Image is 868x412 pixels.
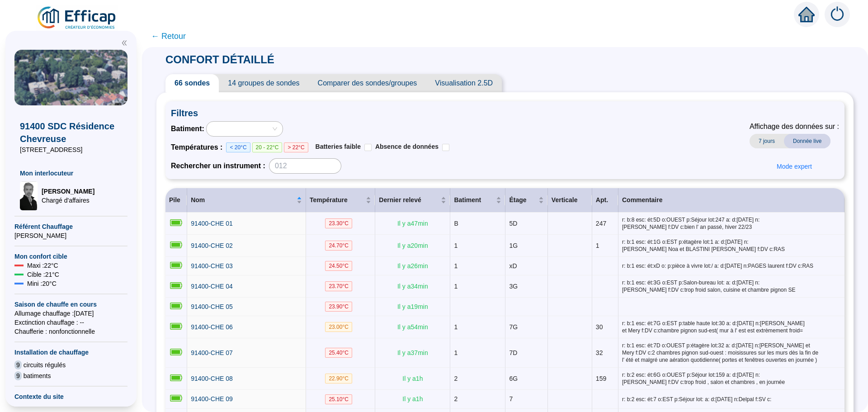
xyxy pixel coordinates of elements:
[769,159,819,174] button: Mode expert
[24,371,51,380] span: batiments
[596,323,603,331] span: 30
[397,242,428,249] span: Il y a 20 min
[375,143,439,150] span: Absence de données
[284,142,308,152] span: > 22°C
[165,74,219,92] span: 66 sondes
[191,261,233,271] a: 91400-CHE 03
[325,374,352,384] span: 22.90 °C
[191,349,233,356] span: 91400-CHE 07
[191,348,233,358] a: 91400-CHE 07
[596,375,606,382] span: 159
[622,279,841,294] span: r: b:1 esc: ét:3G o:EST p:Salon-bureau lot: a: d:[DATE] n:[PERSON_NAME] f:DV c:trop froid salon, ...
[14,360,22,369] span: 9
[14,371,22,380] span: 9
[325,261,352,271] span: 24.50 °C
[325,302,352,312] span: 23.90 °C
[191,395,233,403] span: 91400-CHE 09
[191,302,233,312] a: 91400-CHE 05
[191,322,233,332] a: 91400-CHE 06
[397,220,428,227] span: Il y a 47 min
[14,222,127,231] span: Référent Chauffage
[36,5,118,31] img: efficap energie logo
[191,219,233,228] a: 91400-CHE 01
[171,142,226,153] span: Températures :
[592,188,618,213] th: Apt.
[325,348,352,358] span: 25.40 °C
[20,120,122,145] span: 91400 SDC Résidence Chevreuse
[14,252,127,261] span: Mon confort cible
[402,375,423,382] span: Il y a 1 h
[14,309,127,318] span: Allumage chauffage : [DATE]
[454,262,458,270] span: 1
[191,283,233,290] span: 91400-CHE 04
[798,6,815,23] span: home
[20,181,38,210] img: Chargé d'affaires
[509,395,513,403] span: 7
[27,270,59,279] span: Cible : 21 °C
[375,188,450,213] th: Dernier relevé
[310,195,364,205] span: Température
[316,143,361,150] span: Batteries faible
[750,134,784,148] span: 7 jours
[191,374,233,384] a: 91400-CHE 08
[509,349,517,356] span: 7D
[596,220,606,227] span: 247
[622,216,841,231] span: r: b:8 esc: ét:5D o:OUEST p:Séjour lot:247 a: d:[DATE] n:[PERSON_NAME] f:DV c:bien l' an passé, h...
[509,323,518,331] span: 7G
[42,187,94,196] span: [PERSON_NAME]
[454,283,458,290] span: 1
[397,303,428,310] span: Il y a 19 min
[750,121,839,132] span: Affichage des données sur :
[397,283,428,290] span: Il y a 34 min
[596,349,603,356] span: 32
[454,242,458,249] span: 1
[252,142,283,152] span: 20 - 22°C
[191,375,233,382] span: 91400-CHE 08
[42,196,94,205] span: Chargé d'affaires
[191,195,295,205] span: Nom
[325,241,352,251] span: 24.70 °C
[825,2,850,27] img: alerts
[397,323,428,331] span: Il y a 54 min
[14,327,127,336] span: Chaufferie : non fonctionnelle
[306,188,375,213] th: Température
[171,107,839,119] span: Filtres
[784,134,830,148] span: Donnée live
[509,242,518,249] span: 1G
[325,394,352,404] span: 25.10 °C
[548,188,592,213] th: Verticale
[191,303,233,310] span: 91400-CHE 05
[402,395,423,403] span: Il y a 1 h
[191,282,233,291] a: 91400-CHE 04
[24,360,66,369] span: circuits régulés
[14,392,127,401] span: Contexte du site
[169,196,180,204] span: Pile
[596,242,599,249] span: 1
[14,318,127,327] span: Exctinction chauffage : --
[171,161,265,171] span: Rechercher un instrument :
[121,40,127,46] span: double-left
[156,53,283,66] span: CONFORT DÉTAILLÉ
[191,323,233,331] span: 91400-CHE 06
[454,349,458,356] span: 1
[20,169,122,178] span: Mon interlocuteur
[622,262,841,270] span: r: b:1 esc: ét:xD o: p:pièce à vivre lot:/ a: d:[DATE] n:PAGES laurent f:DV c:RAS
[454,220,458,227] span: B
[509,220,517,227] span: 5D
[777,162,812,171] span: Mode expert
[509,262,517,270] span: xD
[14,300,127,309] span: Saison de chauffe en cours
[505,188,547,213] th: Étage
[27,279,57,288] span: Mini : 20 °C
[20,145,122,154] span: [STREET_ADDRESS]
[509,375,518,382] span: 6G
[191,241,233,251] a: 91400-CHE 02
[14,348,127,357] span: Installation de chauffage
[397,262,428,270] span: Il y a 26 min
[450,188,505,213] th: Batiment
[509,283,518,290] span: 3G
[454,323,458,331] span: 1
[454,395,458,403] span: 2
[226,142,250,152] span: < 20°C
[325,218,352,228] span: 23.30 °C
